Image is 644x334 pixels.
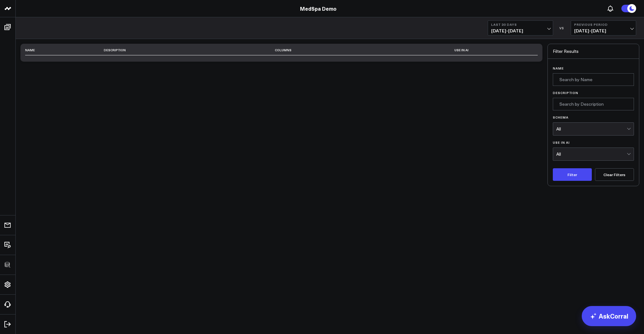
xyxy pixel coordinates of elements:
[553,98,634,110] input: Search by Description
[548,44,639,59] div: Filter Results
[553,141,634,144] label: Use in AI
[553,66,634,70] label: Name
[491,23,550,26] b: Last 30 Days
[574,23,633,26] b: Previous Period
[406,45,518,55] th: Use in AI
[582,306,636,326] a: AskCorral
[553,91,634,95] label: Description
[300,5,336,12] a: MedSpa Demo
[574,28,633,33] span: [DATE] - [DATE]
[571,20,636,36] button: Previous Period[DATE]-[DATE]
[104,45,275,55] th: Description
[491,28,550,33] span: [DATE] - [DATE]
[556,152,627,157] div: All
[595,168,634,181] button: Clear Filters
[553,168,592,181] button: Filter
[556,126,627,131] div: All
[553,115,634,119] label: Schema
[553,73,634,86] input: Search by Name
[488,20,553,36] button: Last 30 Days[DATE]-[DATE]
[275,45,406,55] th: Columns
[556,26,568,30] div: VS
[25,45,104,55] th: Name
